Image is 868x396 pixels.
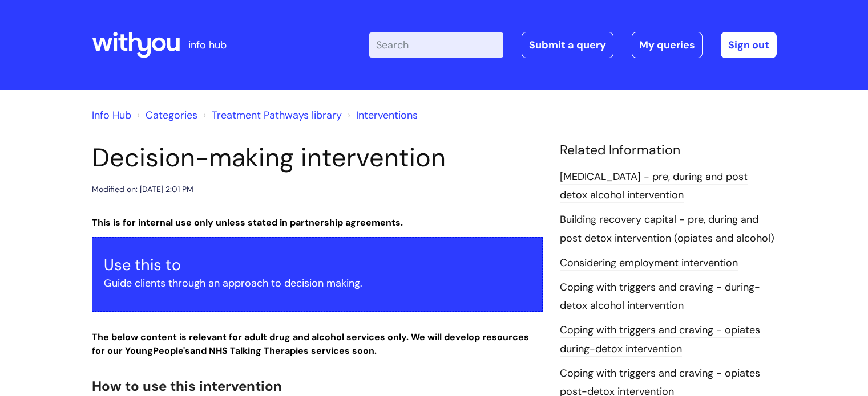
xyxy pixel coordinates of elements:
[92,377,282,395] span: How to use this intervention
[560,170,748,203] a: [MEDICAL_DATA] - pre, during and post detox alcohol intervention
[345,106,418,124] li: Interventions
[153,345,190,357] strong: People's
[92,142,543,173] h1: Decision-making intervention
[200,106,342,124] li: Treatment Pathways library
[369,32,503,58] input: Search
[92,182,193,197] div: Modified on: [DATE] 2:01 PM
[92,108,131,122] a: Info Hub
[146,108,197,122] a: Categories
[104,274,531,292] p: Guide clients through an approach to decision making.
[522,32,613,58] a: Submit a query
[560,256,738,271] a: Considering employment intervention
[188,36,227,54] p: info hub
[212,108,342,122] a: Treatment Pathways library
[134,106,197,124] li: Solution home
[104,256,531,274] h3: Use this to
[92,217,403,228] strong: This is for internal use only unless stated in partnership agreements.
[560,323,760,356] a: Coping with triggers and craving - opiates during-detox intervention
[356,108,418,122] a: Interventions
[92,331,529,357] strong: The below content is relevant for adult drug and alcohol services only. We will develop resources...
[560,213,774,246] a: Building recovery capital - pre, during and post detox intervention (opiates and alcohol)
[560,280,760,313] a: Coping with triggers and craving - during-detox alcohol intervention
[632,32,703,58] a: My queries
[721,32,777,58] a: Sign out
[560,142,777,158] h4: Related Information
[369,32,777,58] div: | -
